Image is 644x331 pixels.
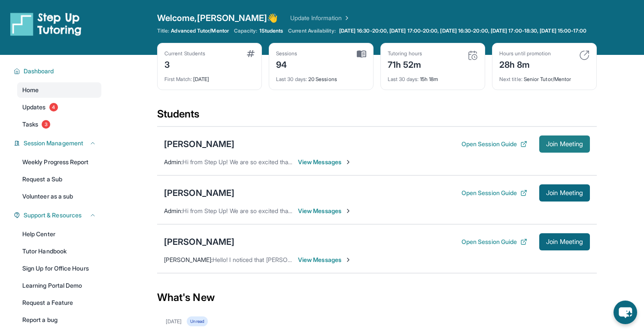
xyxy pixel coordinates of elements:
[157,107,597,126] div: Students
[20,211,96,220] button: Support & Resources
[462,238,527,246] button: Open Session Guide
[247,50,255,57] img: card
[164,71,255,83] div: [DATE]
[22,103,46,111] span: Updates
[22,86,39,94] span: Home
[276,50,298,57] div: Sessions
[157,279,597,316] div: What's New
[166,318,182,325] div: [DATE]
[164,158,182,165] span: Admin :
[539,233,590,250] button: Join Meeting
[17,226,101,242] a: Help Center
[499,50,551,57] div: Hours until promotion
[337,27,589,34] a: [DATE] 16:30-20:00, [DATE] 17:00-20:00, [DATE] 16:30-20:00, [DATE] 17:00-18:30, [DATE] 15:00-17:00
[42,120,50,129] span: 3
[157,27,169,34] span: Title:
[164,187,234,199] div: [PERSON_NAME]
[187,316,207,326] div: Unread
[17,278,101,293] a: Learning Portal Demo
[357,50,366,58] img: card
[24,139,83,147] span: Session Management
[234,27,258,34] span: Capacity:
[539,135,590,153] button: Join Meeting
[499,71,589,83] div: Senior Tutor/Mentor
[339,27,587,34] span: [DATE] 16:30-20:00, [DATE] 17:00-20:00, [DATE] 16:30-20:00, [DATE] 17:00-18:30, [DATE] 15:00-17:00
[546,239,583,244] span: Join Meeting
[17,82,101,98] a: Home
[164,57,205,71] div: 3
[298,207,352,215] span: View Messages
[49,103,58,111] span: 4
[157,12,278,24] span: Welcome, [PERSON_NAME] 👋
[164,207,182,214] span: Admin :
[499,76,522,82] span: Next title :
[546,190,583,196] span: Join Meeting
[342,14,350,22] img: Chevron Right
[17,312,101,328] a: Report a bug
[24,67,54,75] span: Dashboard
[164,76,192,82] span: First Match :
[17,99,101,115] a: Updates4
[17,244,101,259] a: Tutor Handbook
[24,211,82,220] span: Support & Resources
[345,256,352,263] img: Chevron-Right
[171,27,228,34] span: Advanced Tutor/Mentor
[10,12,82,36] img: logo
[345,208,352,214] img: Chevron-Right
[259,27,283,34] span: 1 Students
[17,172,101,187] a: Request a Sub
[276,57,298,71] div: 94
[614,301,637,324] button: chat-button
[388,50,422,57] div: Tutoring hours
[164,256,213,263] span: [PERSON_NAME] :
[388,71,478,83] div: 15h 18m
[468,50,478,60] img: card
[388,76,419,82] span: Last 30 days :
[20,139,96,147] button: Session Management
[290,14,350,22] a: Update Information
[276,71,366,83] div: 20 Sessions
[20,67,96,75] button: Dashboard
[17,189,101,204] a: Volunteer as a sub
[17,154,101,170] a: Weekly Progress Report
[17,117,101,132] a: Tasks3
[17,295,101,310] a: Request a Feature
[345,159,352,165] img: Chevron-Right
[499,57,551,71] div: 28h 8m
[539,184,590,202] button: Join Meeting
[462,189,527,197] button: Open Session Guide
[276,76,307,82] span: Last 30 days :
[546,141,583,147] span: Join Meeting
[164,138,234,150] div: [PERSON_NAME]
[462,140,527,148] button: Open Session Guide
[388,57,422,71] div: 71h 52m
[298,256,352,264] span: View Messages
[164,236,234,248] div: [PERSON_NAME]
[579,50,589,60] img: card
[288,27,335,34] span: Current Availability:
[164,50,205,57] div: Current Students
[22,120,38,129] span: Tasks
[298,158,352,166] span: View Messages
[17,261,101,276] a: Sign Up for Office Hours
